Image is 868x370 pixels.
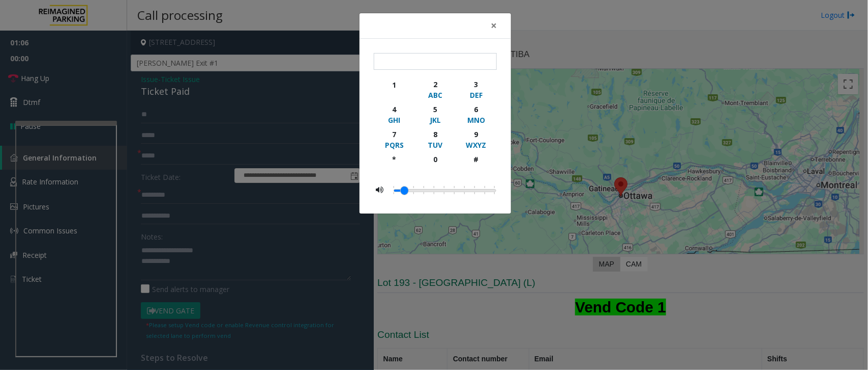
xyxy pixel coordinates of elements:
[374,102,415,127] button: 4GHI
[491,18,497,33] span: ×
[409,183,419,197] li: 0.1
[421,79,449,90] div: 2
[421,154,449,165] div: 0
[374,127,415,152] button: 7PQRS
[456,127,497,152] button: 9WXYZ
[419,183,429,197] li: 0.15
[374,77,415,102] button: 1
[462,140,490,150] div: WXYZ
[429,183,439,197] li: 0.2
[380,129,408,140] div: 7
[470,183,480,197] li: 0.4
[380,104,408,115] div: 4
[490,183,495,197] li: 0.5
[480,183,490,197] li: 0.45
[484,13,504,38] button: Close
[394,183,399,197] li: 0
[421,140,449,150] div: TUV
[399,183,409,197] li: 0.05
[421,90,449,100] div: ABC
[462,154,490,165] div: #
[462,115,490,125] div: MNO
[421,129,449,140] div: 8
[414,152,456,176] button: 0
[462,79,490,90] div: 3
[456,152,497,176] button: #
[460,183,470,197] li: 0.35
[421,104,449,115] div: 5
[414,77,456,102] button: 2ABC
[462,129,490,140] div: 9
[380,115,408,125] div: GHI
[380,140,408,150] div: PQRS
[450,183,460,197] li: 0.3
[462,104,490,115] div: 6
[456,77,497,102] button: 3DEF
[401,187,408,195] a: Drag
[439,183,450,197] li: 0.25
[421,115,449,125] div: JKL
[456,102,497,127] button: 6MNO
[414,102,456,127] button: 5JKL
[462,90,490,100] div: DEF
[380,80,408,90] div: 1
[414,127,456,152] button: 8TUV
